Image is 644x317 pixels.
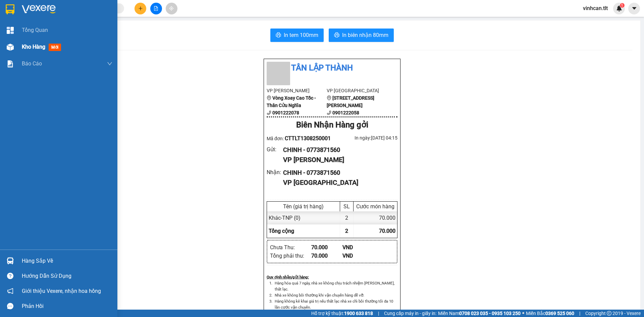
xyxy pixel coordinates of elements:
span: down [107,61,112,66]
span: printer [276,32,281,39]
span: CTTLT1308250001 [285,135,331,142]
span: Tổng Quan [22,26,48,34]
span: Cung cấp máy in - giấy in: [384,310,436,317]
li: Nhà xe không bồi thường khi vận chuyển hàng dễ vỡ. [273,292,397,298]
div: 70.000 [311,243,342,252]
div: SL [342,203,352,210]
div: Phản hồi [22,301,112,311]
b: 0901222058 [332,110,359,115]
span: Miền Bắc [526,310,574,317]
div: Biên Nhận Hàng gởi [267,119,397,131]
button: printerIn tem 100mm [270,29,324,42]
b: 0901222078 [272,110,299,115]
li: Tân Lập Thành [267,62,397,74]
li: Hàng không kê khai giá trị nếu thất lạc nhà xe chỉ bồi thường tối đa 10 lần cước vận chuyển. [273,298,397,310]
img: icon-new-feature [616,5,622,11]
button: printerIn biên nhận 80mm [329,29,394,42]
div: Hướng dẫn sử dụng [22,271,112,281]
span: notification [7,288,13,294]
span: environment [267,96,271,100]
span: printer [334,32,339,39]
button: file-add [150,3,162,14]
div: In ngày: [DATE] 04:15 [332,134,397,142]
span: Hỗ trợ kỹ thuật: [311,310,373,317]
span: In tem 100mm [284,31,318,39]
img: warehouse-icon [7,44,14,51]
span: caret-down [631,5,637,11]
img: logo-vxr [6,4,14,14]
img: solution-icon [7,60,14,67]
div: 70.000 [311,252,342,260]
span: environment [327,96,331,100]
div: Tổng phải thu : [270,252,311,260]
span: phone [327,110,331,115]
span: | [378,310,379,317]
span: Báo cáo [22,59,42,68]
b: [STREET_ADDRESS][PERSON_NAME] [327,95,374,108]
div: Gửi : [267,145,283,154]
div: VND [342,243,374,252]
span: In biên nhận 80mm [342,31,388,39]
div: [PERSON_NAME] [4,48,149,66]
button: aim [166,3,177,14]
span: plus [138,6,143,11]
span: ⚪️ [522,312,524,315]
span: Giới thiệu Vexere, nhận hoa hồng [22,287,101,295]
span: file-add [154,6,158,11]
div: VP [GEOGRAPHIC_DATA] [283,177,392,188]
span: phone [267,110,271,115]
span: 1 [621,3,623,8]
div: Cước món hàng [355,203,395,210]
div: Mã đơn: [267,134,332,143]
div: CHINH - 0773871560 [283,145,392,155]
span: copyright [607,311,611,316]
span: message [7,303,13,309]
strong: 0708 023 035 - 0935 103 250 [459,311,521,316]
button: caret-down [628,3,640,14]
div: Nhận : [267,168,283,176]
span: Khác - TNP (0) [269,215,301,221]
div: 70.000 [354,211,397,224]
button: plus [135,3,146,14]
span: 70.000 [379,228,395,234]
span: Kho hàng [22,44,45,50]
div: Chưa Thu : [270,243,311,252]
img: warehouse-icon [7,257,14,264]
strong: 1900 633 818 [344,311,373,316]
span: Miền Nam [438,310,521,317]
div: CHINH - 0773871560 [283,168,392,177]
li: Hàng hóa quá 7 ngày, nhà xe không chịu trách nhiệm [PERSON_NAME], thất lạc. [273,280,397,292]
span: | [579,310,580,317]
span: vinhcan.tlt [578,4,613,12]
span: Tổng cộng [269,228,294,234]
div: Quy định nhận/gửi hàng : [267,274,397,280]
img: dashboard-icon [7,27,14,34]
div: Tên (giá trị hàng) [269,203,338,210]
li: VP [GEOGRAPHIC_DATA] [327,87,387,94]
div: VND [342,252,374,260]
span: question-circle [7,273,13,279]
span: 2 [345,228,348,234]
span: mới [49,44,61,51]
span: aim [169,6,174,11]
text: CTTLT1308250001 [31,32,122,44]
b: Vòng Xoay Cao Tốc - Thân Cửu Nghĩa [267,95,316,108]
div: Hàng sắp về [22,256,112,266]
div: VP [PERSON_NAME] [283,155,392,165]
div: 2 [340,211,354,224]
strong: 0369 525 060 [545,311,574,316]
li: VP [PERSON_NAME] [267,87,327,94]
sup: 1 [620,3,625,8]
